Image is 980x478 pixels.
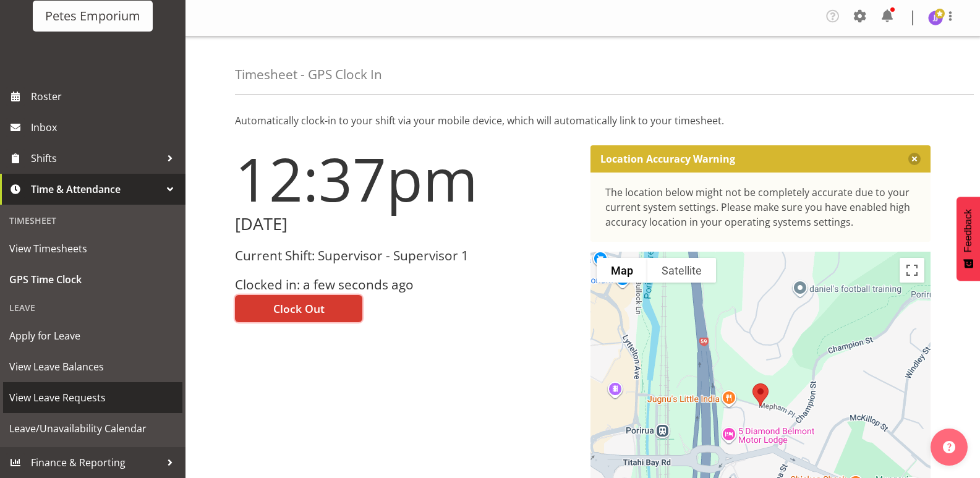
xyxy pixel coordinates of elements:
span: Time & Attendance [31,180,161,198]
button: Clock Out [235,295,362,322]
span: Shifts [31,149,161,168]
a: View Timesheets [3,233,182,264]
a: View Leave Balances [3,351,182,382]
span: Apply for Leave [9,326,176,345]
h2: [DATE] [235,215,576,234]
h1: 12:37pm [235,145,576,212]
button: Feedback - Show survey [957,197,980,281]
span: GPS Time Clock [9,270,176,289]
button: Show street map [597,258,647,283]
span: Feedback [963,209,974,252]
span: Inbox [31,118,179,137]
h3: Current Shift: Supervisor - Supervisor 1 [235,249,576,263]
a: Leave/Unavailability Calendar [3,413,182,444]
button: Show satellite imagery [647,258,716,283]
div: The location below might not be completely accurate due to your current system settings. Please m... [605,185,916,229]
div: Leave [3,295,182,320]
img: janelle-jonkers702.jpg [928,11,943,25]
span: View Leave Balances [9,357,176,376]
img: help-xxl-2.png [943,441,955,453]
p: Automatically clock-in to your shift via your mobile device, which will automatically link to you... [235,113,931,128]
h3: Clocked in: a few seconds ago [235,278,576,292]
div: Timesheet [3,208,182,233]
span: Roster [31,87,179,106]
span: View Timesheets [9,239,176,258]
span: View Leave Requests [9,388,176,407]
a: View Leave Requests [3,382,182,413]
button: Close message [908,153,921,165]
span: Finance & Reporting [31,453,161,472]
a: GPS Time Clock [3,264,182,295]
h4: Timesheet - GPS Clock In [235,67,382,82]
span: Clock Out [273,301,325,317]
p: Location Accuracy Warning [600,153,735,165]
a: Apply for Leave [3,320,182,351]
div: Petes Emporium [45,7,140,25]
span: Leave/Unavailability Calendar [9,419,176,438]
button: Toggle fullscreen view [900,258,924,283]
